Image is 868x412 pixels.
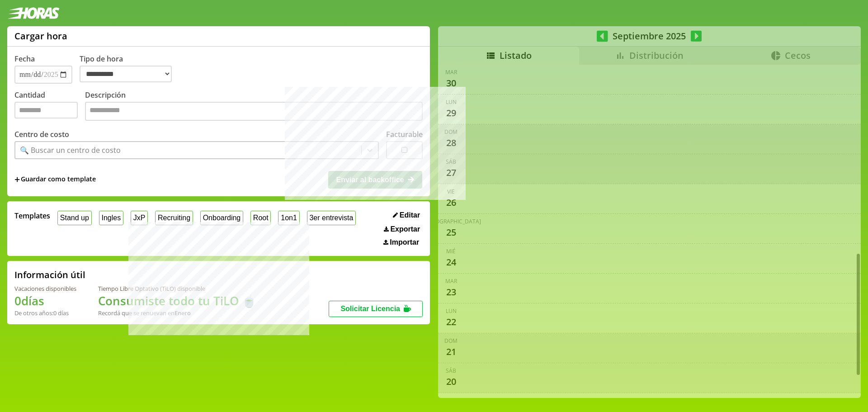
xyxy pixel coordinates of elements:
[98,309,256,317] div: Recordá que se renuevan en
[98,284,256,293] div: Tiempo Libre Optativo (TiLO) disponible
[80,54,179,84] label: Tipo de hora
[14,129,69,139] label: Centro de costo
[14,284,76,293] div: Vacaciones disponibles
[98,293,256,309] h1: Consumiste todo tu TiLO 🍵
[278,211,299,225] button: 1on1
[85,90,423,123] label: Descripción
[155,211,193,225] button: Recruiting
[14,102,78,118] input: Cantidad
[390,238,419,246] span: Importar
[85,102,423,121] textarea: Descripción
[175,309,191,317] b: Enero
[80,66,172,82] select: Tipo de hora
[14,175,20,185] span: +
[14,309,76,317] div: De otros años: 0 días
[99,211,123,225] button: Ingles
[14,211,50,221] span: Templates
[7,7,60,19] img: logotipo
[386,129,423,139] label: Facturable
[14,175,96,185] span: +Guardar como template
[14,54,35,64] label: Fecha
[57,211,92,225] button: Stand up
[340,305,400,313] span: Solicitar Licencia
[14,269,85,281] h2: Información útil
[200,211,243,225] button: Onboarding
[329,301,423,317] button: Solicitar Licencia
[131,211,148,225] button: JxP
[14,293,76,309] h1: 0 días
[250,211,271,225] button: Root
[14,30,67,42] h1: Cargar hora
[14,90,85,123] label: Cantidad
[390,211,423,220] button: Editar
[400,211,420,219] span: Editar
[307,211,356,225] button: 3er entrevista
[20,145,121,155] div: 🔍 Buscar un centro de costo
[381,225,423,234] button: Exportar
[390,225,420,233] span: Exportar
